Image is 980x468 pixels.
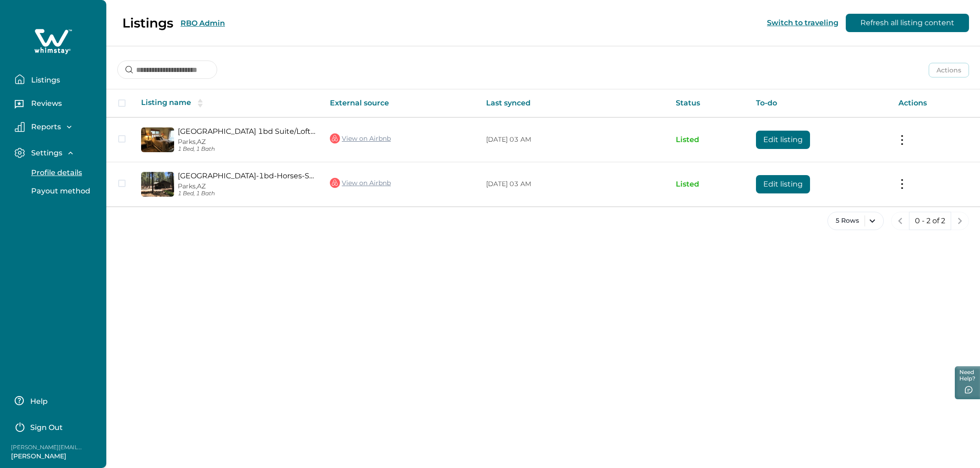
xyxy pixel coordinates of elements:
button: Edit listing [756,175,810,193]
button: Actions [929,63,969,77]
th: To-do [749,89,891,117]
p: Parks, AZ [178,182,315,190]
button: Listings [15,70,99,88]
p: Settings [28,149,62,158]
p: [DATE] 03 AM [486,135,661,144]
p: Listings [28,76,60,85]
div: Settings [15,164,99,200]
button: Profile details [21,164,105,182]
p: Sign Out [30,423,63,432]
p: [DATE] 03 AM [486,180,661,189]
p: Listings [122,15,173,31]
p: 1 Bed, 1 Bath [178,190,315,197]
button: Help [15,391,96,410]
th: Listing name [134,89,323,117]
p: Listed [676,135,742,144]
button: Refresh all listing content [846,14,969,32]
th: Actions [891,89,980,117]
p: Help [27,397,48,406]
button: previous page [891,212,909,230]
p: Listed [676,180,742,189]
p: 1 Bed, 1 Bath [178,146,315,153]
button: Reports [15,122,99,132]
button: sorting [191,99,209,108]
a: [GEOGRAPHIC_DATA] 1bd Suite/Loft-Riding-Shooting-DogsOK [178,127,315,136]
a: [GEOGRAPHIC_DATA]-1bd-Horses-Shooting-Dogs OK! [178,171,315,180]
button: Sign Out [15,417,96,435]
button: Settings [15,148,99,158]
p: Reports [28,122,61,132]
button: Payout method [21,182,105,200]
th: External source [323,89,479,117]
button: Reviews [15,96,99,114]
a: View on Airbnb [330,177,391,189]
p: [PERSON_NAME] [11,452,84,461]
p: Parks, AZ [178,138,315,146]
p: 0 - 2 of 2 [915,216,945,226]
img: propertyImage_Grand Canyon Cottage-1bd-Horses-Shooting-Dogs OK! [141,172,174,197]
button: RBO Admin [181,19,225,28]
p: Payout method [28,187,90,196]
p: Profile details [28,168,82,177]
button: Edit listing [756,131,810,149]
button: 5 Rows [827,212,884,230]
button: next page [951,212,969,230]
th: Last synced [479,89,668,117]
button: 0 - 2 of 2 [909,212,951,230]
p: [PERSON_NAME][EMAIL_ADDRESS][DOMAIN_NAME] [11,443,84,452]
th: Status [668,89,749,117]
img: propertyImage_Grand Canyon 1bd Suite/Loft-Riding-Shooting-DogsOK [141,127,174,152]
a: View on Airbnb [330,132,391,144]
p: Reviews [28,99,62,108]
button: Switch to traveling [767,18,838,27]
